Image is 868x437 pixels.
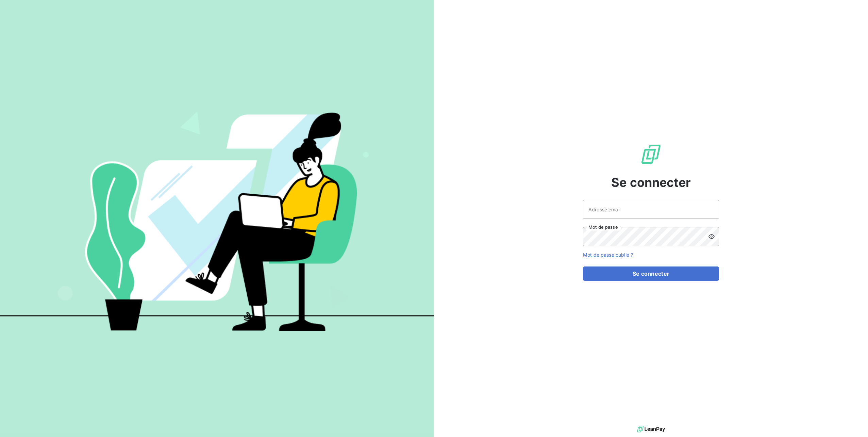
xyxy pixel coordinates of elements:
[583,252,633,258] a: Mot de passe oublié ?
[583,266,719,281] button: Se connecter
[611,173,691,192] span: Se connecter
[640,143,662,165] img: Logo LeanPay
[583,200,719,219] input: placeholder
[637,424,665,434] img: logo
